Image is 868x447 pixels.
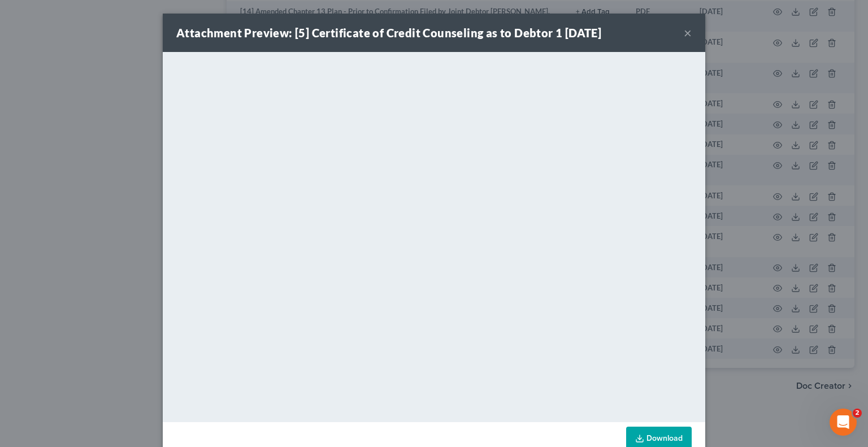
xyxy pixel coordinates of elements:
[830,409,857,436] iframe: Intercom live chat
[684,26,692,40] button: ×
[176,26,601,40] strong: Attachment Preview: [5] Certificate of Credit Counseling as to Debtor 1 [DATE]
[853,409,862,418] span: 2
[163,52,705,419] iframe: <object ng-attr-data='[URL][DOMAIN_NAME]' type='application/pdf' width='100%' height='650px'></ob...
